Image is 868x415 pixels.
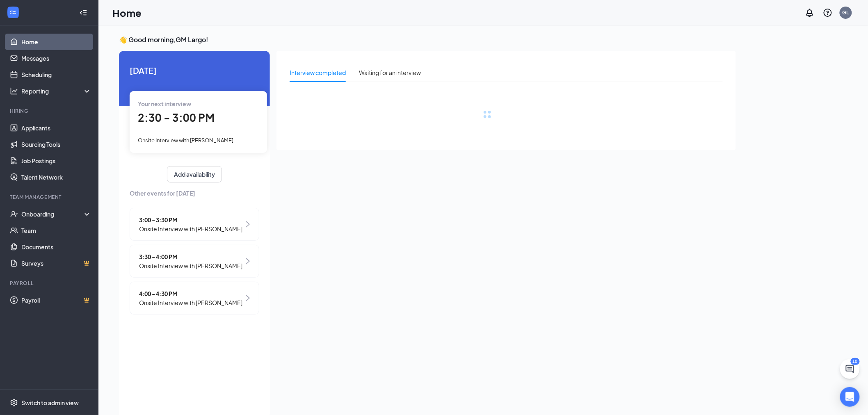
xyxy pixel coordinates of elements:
[119,35,736,44] h3: 👋 Good morning, GM Largo !
[21,87,92,95] div: Reporting
[845,364,855,374] svg: ChatActive
[21,120,91,136] a: Applicants
[21,50,91,66] a: Messages
[10,399,18,407] svg: Settings
[139,261,242,270] span: Onsite Interview with [PERSON_NAME]
[139,298,242,307] span: Onsite Interview with [PERSON_NAME]
[21,34,91,50] a: Home
[139,224,242,233] span: Onsite Interview with [PERSON_NAME]
[21,222,91,239] a: Team
[851,358,860,365] div: 10
[130,64,259,77] span: [DATE]
[21,153,91,169] a: Job Postings
[21,169,91,185] a: Talent Network
[10,107,90,114] div: Hiring
[840,359,860,379] button: ChatActive
[139,252,242,261] span: 3:30 - 4:00 PM
[130,189,259,198] span: Other events for [DATE]
[21,136,91,153] a: Sourcing Tools
[21,66,91,83] a: Scheduling
[139,215,242,224] span: 3:00 - 3:30 PM
[21,255,91,271] a: SurveysCrown
[112,6,142,20] h1: Home
[805,8,815,18] svg: Notifications
[21,239,91,255] a: Documents
[167,166,222,182] button: Add availability
[840,387,860,407] div: Open Intercom Messenger
[10,87,18,95] svg: Analysis
[359,68,421,77] div: Waiting for an interview
[138,100,191,107] span: Your next interview
[21,399,79,407] div: Switch to admin view
[10,280,90,287] div: Payroll
[823,8,833,18] svg: QuestionInfo
[9,8,17,16] svg: WorkstreamLogo
[21,292,91,308] a: PayrollCrown
[79,9,87,17] svg: Collapse
[139,289,242,298] span: 4:00 - 4:30 PM
[138,111,215,124] span: 2:30 - 3:00 PM
[21,210,85,218] div: Onboarding
[138,137,233,144] span: Onsite Interview with [PERSON_NAME]
[843,9,849,16] div: GL
[10,194,90,201] div: Team Management
[10,210,18,218] svg: UserCheck
[290,68,346,77] div: Interview completed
